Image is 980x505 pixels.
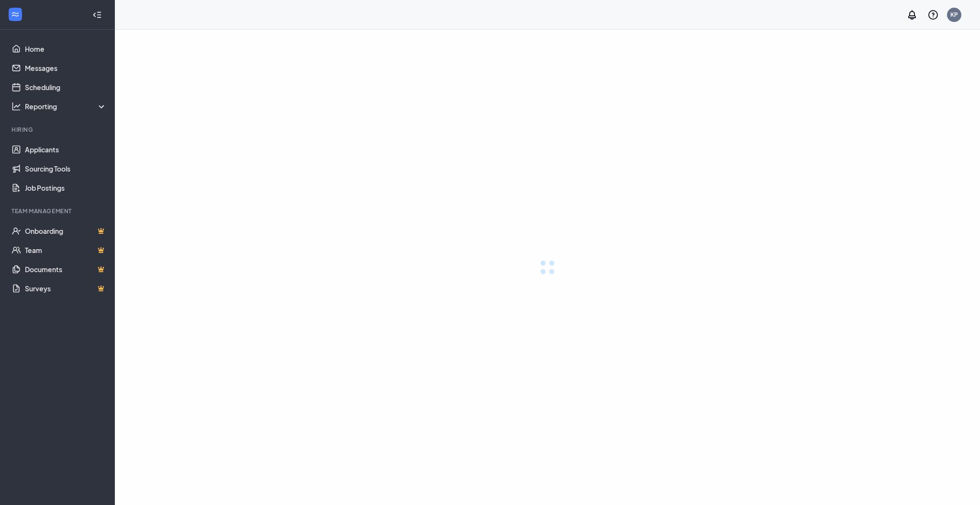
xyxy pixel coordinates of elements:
[25,159,107,178] a: Sourcing Tools
[25,178,107,197] a: Job Postings
[25,102,107,111] div: Reporting
[11,102,21,111] svg: Analysis
[906,9,918,21] svg: Notifications
[11,10,20,19] svg: WorkstreamLogo
[25,241,107,260] a: TeamCrown
[11,207,105,215] div: Team Management
[25,39,107,58] a: Home
[25,58,107,78] a: Messages
[92,10,102,20] svg: Collapse
[11,126,105,134] div: Hiring
[25,140,107,159] a: Applicants
[25,279,107,298] a: SurveysCrown
[927,9,939,21] svg: QuestionInfo
[25,221,107,241] a: OnboardingCrown
[25,260,107,279] a: DocumentsCrown
[25,78,107,97] a: Scheduling
[950,11,958,19] div: KP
